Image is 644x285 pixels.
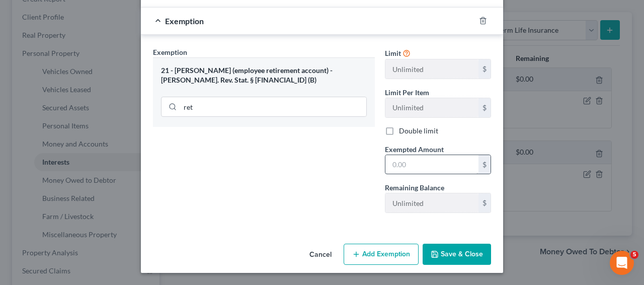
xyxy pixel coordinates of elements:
div: $ [478,59,491,79]
input: Search exemption rules... [180,97,366,116]
label: Remaining Balance [385,182,444,193]
button: Cancel [301,245,340,265]
label: Double limit [399,126,438,136]
span: 5 [630,251,638,259]
div: $ [478,193,491,212]
span: Limit [385,49,401,57]
input: 0.00 [385,155,478,174]
button: Add Exemption [344,244,419,265]
div: $ [478,155,491,174]
input: -- [385,98,478,117]
span: Exempted Amount [385,145,444,154]
label: Limit Per Item [385,87,429,98]
div: 21 - [PERSON_NAME] (employee retirement account) - [PERSON_NAME]. Rev. Stat. § [FINANCIAL_ID] (B) [161,66,367,85]
iframe: Intercom live chat [610,251,634,275]
input: -- [385,59,478,79]
button: Save & Close [423,244,491,265]
input: -- [385,193,478,212]
span: Exemption [153,48,187,56]
div: $ [478,98,491,117]
span: Exemption [165,16,204,26]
